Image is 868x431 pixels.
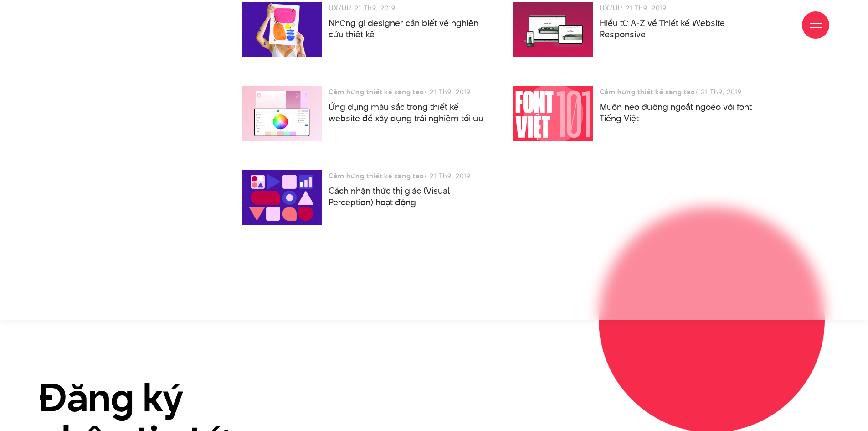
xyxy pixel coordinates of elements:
[329,170,490,182] div: / 21 Th9, 2019
[600,101,752,125] a: Muôn nẻo đường ngoắt ngoéo với font Tiếng Việt
[329,86,424,98] h3: Cảm hứng thiết kế sáng tạo
[329,86,490,98] div: / 21 Th9, 2019
[329,170,424,182] h3: Cảm hứng thiết kế sáng tạo
[329,185,450,208] a: Cách nhận thức thị giác (Visual Perception) hoạt động
[329,101,483,125] a: Ứng dụng màu sắc trong thiết kế website để xây dựng trải nghiệm tối ưu
[600,86,695,98] h3: Cảm hứng thiết kế sáng tạo
[600,86,761,98] div: / 21 Th9, 2019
